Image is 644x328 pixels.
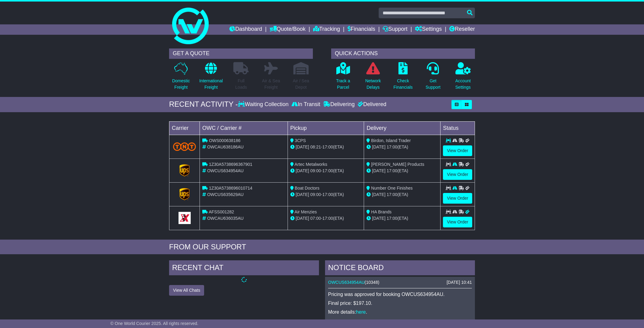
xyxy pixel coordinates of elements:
[310,192,321,197] span: 09:00
[371,209,391,214] span: HA Brands
[336,78,350,91] p: Track a Parcel
[356,309,366,315] a: here
[209,138,241,143] span: OWS000638186
[199,78,223,91] p: International Freight
[290,215,362,222] div: - (ETA)
[169,260,319,277] div: RECENT CHAT
[262,78,280,91] p: Air & Sea Freight
[238,101,290,108] div: Waiting Collection
[179,164,190,176] img: GetCarrierServiceLogo
[200,121,288,135] td: OWC / Carrier #
[443,145,472,156] a: View Order
[169,285,204,296] button: View All Chats
[296,216,309,221] span: [DATE]
[372,168,385,173] span: [DATE]
[328,291,472,297] p: Pricing was approved for booking OWCUS634954AU.
[322,101,356,108] div: Delivering
[110,321,198,326] span: © One World Courier 2025. All rights reserved.
[387,216,397,221] span: 17:00
[322,168,333,173] span: 17:00
[336,62,350,94] a: Track aParcel
[331,48,475,59] div: QUICK ACTIONS
[209,209,234,214] span: AFSS001282
[207,216,244,221] span: OWCAU636035AU
[169,100,238,109] div: RECENT ACTIVITY -
[393,62,413,94] a: CheckFinancials
[313,24,340,35] a: Tracking
[290,101,322,108] div: In Transit
[296,144,309,149] span: [DATE]
[443,169,472,180] a: View Order
[328,280,365,285] a: OWCUS634954AU
[296,168,309,173] span: [DATE]
[169,243,475,251] div: FROM OUR SUPPORT
[293,78,309,91] p: Air / Sea Depot
[328,309,472,315] p: More details: .
[172,62,190,94] a: DomesticFreight
[229,24,262,35] a: Dashboard
[447,280,472,285] div: [DATE] 10:41
[310,168,321,173] span: 09:00
[371,186,412,191] span: Number One Finishes
[364,121,441,135] td: Delivery
[295,209,317,214] span: Air Menzies
[295,138,306,143] span: 3CPS
[394,78,413,91] p: Check Financials
[366,215,438,222] div: (ETA)
[310,216,321,221] span: 07:00
[207,144,244,149] span: OWCAU638186AU
[288,121,364,135] td: Pickup
[365,78,381,91] p: Network Delays
[290,168,362,174] div: - (ETA)
[425,62,441,94] a: GetSupport
[207,192,244,197] span: OWCUS635629AU
[372,144,385,149] span: [DATE]
[322,216,333,221] span: 17:00
[322,144,333,149] span: 17:00
[441,121,475,135] td: Status
[348,24,375,35] a: Financials
[387,144,397,149] span: 17:00
[371,138,411,143] span: Birdon, Island Trader
[372,216,385,221] span: [DATE]
[172,78,190,91] p: Domestic Freight
[366,191,438,198] div: (ETA)
[310,144,321,149] span: 08:21
[207,168,244,173] span: OWCUS634954AU
[372,192,385,197] span: [DATE]
[179,188,190,200] img: GetCarrierServiceLogo
[295,162,327,167] span: Artec Metalworks
[169,121,200,135] td: Carrier
[290,144,362,150] div: - (ETA)
[426,78,441,91] p: Get Support
[328,300,472,306] p: Final price: $197.10.
[371,162,424,167] span: [PERSON_NAME] Products
[233,78,249,91] p: Full Loads
[328,280,472,285] div: ( )
[270,24,306,35] a: Quote/Book
[179,212,191,224] img: GetCarrierServiceLogo
[296,192,309,197] span: [DATE]
[383,24,407,35] a: Support
[455,78,471,91] p: Account Settings
[387,192,397,197] span: 17:00
[209,162,252,167] span: 1Z30A5738696367901
[449,24,475,35] a: Reseller
[366,168,438,174] div: (ETA)
[365,62,381,94] a: NetworkDelays
[199,62,223,94] a: InternationalFreight
[169,48,313,59] div: GET A QUOTE
[290,191,362,198] div: - (ETA)
[443,193,472,204] a: View Order
[415,24,442,35] a: Settings
[325,260,475,277] div: NOTICE BOARD
[455,62,471,94] a: AccountSettings
[387,168,397,173] span: 17:00
[173,142,196,151] img: TNT_Domestic.png
[366,144,438,150] div: (ETA)
[366,280,378,285] span: 10348
[209,186,252,191] span: 1Z30A5738696010714
[356,101,386,108] div: Delivered
[322,192,333,197] span: 17:00
[443,217,472,227] a: View Order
